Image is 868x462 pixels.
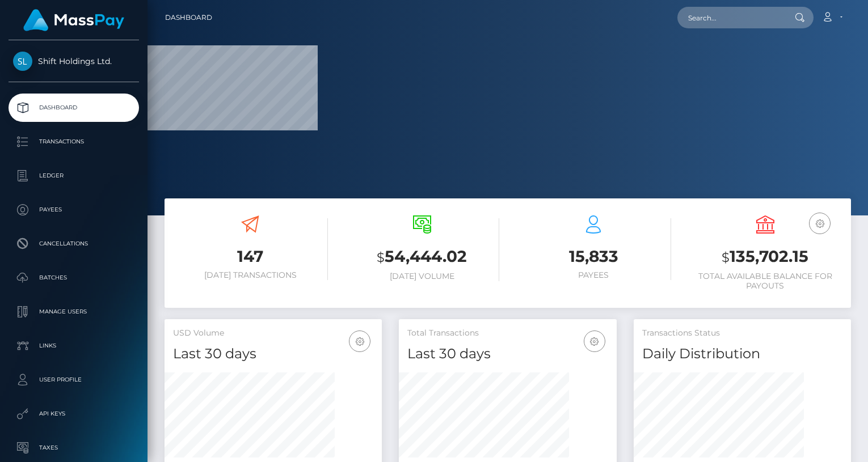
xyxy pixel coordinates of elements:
[173,270,328,280] h6: [DATE] Transactions
[9,128,139,156] a: Transactions
[13,371,134,388] p: User Profile
[407,344,608,364] h4: Last 30 days
[173,328,373,339] h5: USD Volume
[377,249,385,265] small: $
[722,249,730,265] small: $
[688,272,843,291] h6: Total Available Balance for Payouts
[13,52,32,71] img: Shift Holdings Ltd.
[345,272,500,281] h6: [DATE] Volume
[9,94,139,122] a: Dashboard
[173,245,328,268] h3: 147
[173,344,373,364] h4: Last 30 days
[677,7,784,28] input: Search...
[13,235,134,252] p: Cancellations
[13,167,134,184] p: Ledger
[13,439,134,456] p: Taxes
[13,303,134,320] p: Manage Users
[9,400,139,428] a: API Keys
[642,328,842,339] h5: Transactions Status
[13,99,134,116] p: Dashboard
[13,133,134,150] p: Transactions
[9,434,139,462] a: Taxes
[13,337,134,354] p: Links
[13,405,134,422] p: API Keys
[9,366,139,394] a: User Profile
[9,56,139,66] span: Shift Holdings Ltd.
[9,230,139,258] a: Cancellations
[9,162,139,190] a: Ledger
[165,6,212,29] a: Dashboard
[9,264,139,292] a: Batches
[9,196,139,224] a: Payees
[23,9,124,31] img: MassPay Logo
[13,201,134,218] p: Payees
[407,328,608,339] h5: Total Transactions
[9,298,139,326] a: Manage Users
[516,245,671,268] h3: 15,833
[688,245,843,269] h3: 135,702.15
[345,245,500,269] h3: 54,444.02
[13,269,134,286] p: Batches
[9,332,139,360] a: Links
[516,270,671,280] h6: Payees
[642,344,842,364] h4: Daily Distribution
